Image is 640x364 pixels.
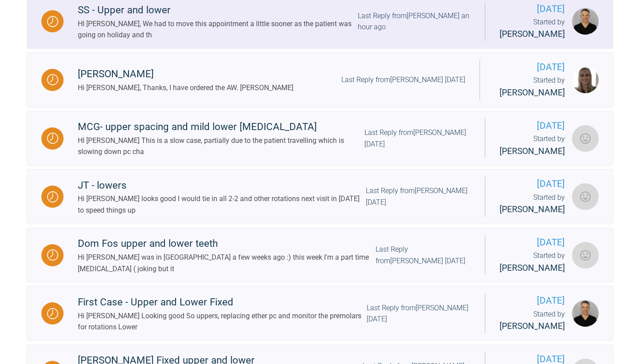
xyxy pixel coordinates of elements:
a: WaitingDom Fos upper and lower teethHi [PERSON_NAME] was in [GEOGRAPHIC_DATA] a few weeks ago :) ... [27,228,613,283]
span: [PERSON_NAME] [500,29,565,39]
img: Jeffrey Bowman [572,125,599,152]
div: Started by [500,16,565,41]
img: Stephen McCrory [572,8,599,35]
div: Hi [PERSON_NAME] was in [GEOGRAPHIC_DATA] a few weeks ago :) this week I'm a part time [MEDICAL_D... [78,252,376,274]
img: Waiting [47,16,58,27]
div: Last Reply from [PERSON_NAME] an hour ago [358,10,471,33]
span: [PERSON_NAME] [500,204,565,214]
span: [DATE] [500,235,565,250]
div: Last Reply from [PERSON_NAME] [DATE] [364,127,471,150]
a: Waiting[PERSON_NAME]Hi [PERSON_NAME], Thanks, I have ordered the AW. [PERSON_NAME]Last Reply from... [27,52,613,107]
div: First Case - Upper and Lower Fixed [78,294,367,310]
span: [PERSON_NAME] [500,263,565,273]
div: Last Reply from [PERSON_NAME] [DATE] [376,244,471,266]
img: Neil Fearns [572,242,599,269]
span: [PERSON_NAME] [500,146,565,156]
div: Started by [494,75,565,99]
img: Waiting [47,133,58,144]
span: [DATE] [494,60,565,75]
span: [DATE] [500,2,565,16]
div: Last Reply from [PERSON_NAME] [DATE] [367,302,471,325]
div: Last Reply from [PERSON_NAME] [DATE] [341,74,465,86]
div: Hi [PERSON_NAME] Looking good So uppers, replacing ether pc and monitor the premolars for rotatio... [78,310,367,333]
a: WaitingFirst Case - Upper and Lower FixedHi [PERSON_NAME] Looking good So uppers, replacing ether... [27,286,613,341]
div: Last Reply from [PERSON_NAME] [DATE] [366,185,471,208]
span: [DATE] [500,119,565,133]
div: SS - Upper and lower [78,2,358,18]
div: JT - lowers [78,178,366,194]
img: Waiting [47,308,58,319]
div: HI [PERSON_NAME] This is a slow case, partially due to the patient travelling which is slowing do... [78,135,364,158]
div: Dom Fos upper and lower teeth [78,236,376,252]
div: Started by [500,192,565,217]
a: WaitingJT - lowersHi [PERSON_NAME] looks good I would tie in all 2-2 and other rotations next vis... [27,169,613,224]
span: [DATE] [500,293,565,308]
img: Waiting [47,74,58,85]
div: MCG- upper spacing and mild lower [MEDICAL_DATA] [78,119,364,135]
a: WaitingMCG- upper spacing and mild lower [MEDICAL_DATA]HI [PERSON_NAME] This is a slow case, part... [27,111,613,166]
span: [DATE] [500,177,565,191]
span: [PERSON_NAME] [500,87,565,98]
div: Hi [PERSON_NAME], Thanks, I have ordered the AW. [PERSON_NAME] [78,82,293,94]
span: [PERSON_NAME] [500,321,565,331]
div: HI [PERSON_NAME], We had to move this appointment a little sooner as the patient was going on hol... [78,18,358,41]
img: Peter Steele [572,183,599,210]
img: Waiting [47,191,58,202]
div: Started by [500,250,565,275]
img: Waiting [47,249,58,261]
div: [PERSON_NAME] [78,66,293,82]
div: Hi [PERSON_NAME] looks good I would tie in all 2-2 and other rotations next visit in [DATE] to sp... [78,193,366,216]
div: Started by [500,133,565,158]
div: Started by [500,309,565,333]
img: Marie Thogersen [572,67,599,93]
img: Stephen McCrory [572,300,599,327]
